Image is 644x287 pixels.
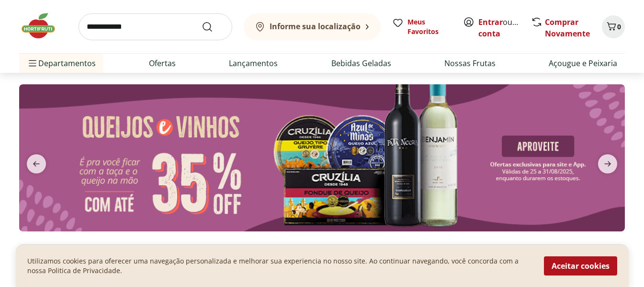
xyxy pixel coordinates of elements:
button: Go to page 4 from fs-carousel [310,239,317,262]
button: next [590,154,625,173]
a: Nossas Frutas [444,57,496,69]
button: Go to page 8 from fs-carousel [340,239,348,262]
button: Submit Search [202,21,225,33]
button: Go to page 10 from fs-carousel [356,239,363,262]
span: ou [478,16,521,39]
button: Carrinho [602,15,625,38]
a: Açougue e Peixaria [549,57,617,69]
a: Criar conta [478,17,531,39]
button: Menu [27,52,38,75]
a: Entrar [478,17,503,27]
span: 0 [617,22,621,31]
b: Informe sua localização [270,21,361,32]
button: Go to page 3 from fs-carousel [302,239,310,262]
button: Go to page 6 from fs-carousel [325,239,333,262]
button: Go to page 5 from fs-carousel [317,239,325,262]
a: Meus Favoritos [392,17,452,36]
a: Comprar Novamente [545,17,590,39]
input: search [79,13,232,40]
button: Go to page 7 from fs-carousel [333,239,340,262]
button: Informe sua localização [244,13,381,40]
span: Meus Favoritos [407,17,452,36]
button: previous [19,154,54,173]
button: Current page from fs-carousel [289,239,302,262]
a: Ofertas [149,57,176,69]
button: Aceitar cookies [544,256,617,276]
a: Bebidas Geladas [331,57,391,69]
img: Hortifruti [19,11,67,40]
button: Go to page 1 from fs-carousel [281,239,289,262]
img: queijos e vinhos [19,84,625,231]
a: Lançamentos [229,57,278,69]
span: Departamentos [27,52,96,75]
button: Go to page 9 from fs-carousel [348,239,356,262]
p: Utilizamos cookies para oferecer uma navegação personalizada e melhorar sua experiencia no nosso ... [27,256,532,276]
